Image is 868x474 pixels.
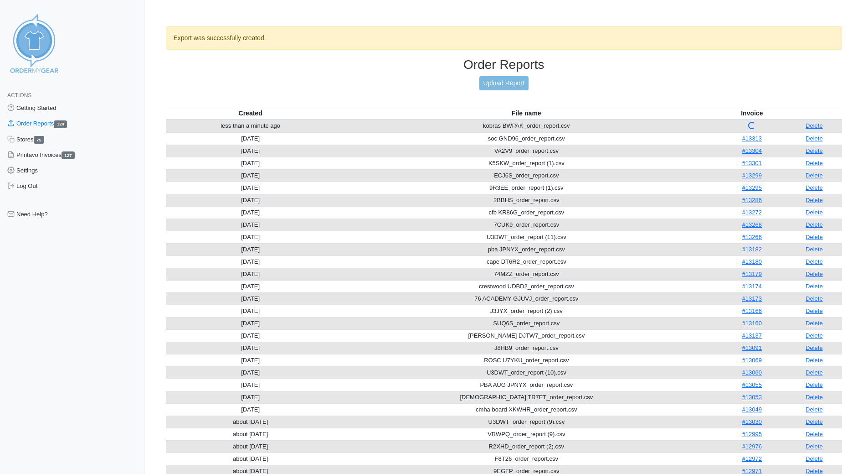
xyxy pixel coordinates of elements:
[806,394,823,401] a: Delete
[806,197,823,203] a: Delete
[806,332,823,339] a: Delete
[742,295,762,302] a: #13173
[806,307,823,314] a: Delete
[742,271,762,277] a: #13179
[166,107,335,120] th: Created
[742,221,762,228] a: #13268
[335,354,718,366] td: ROSC U7YKU_order_report.csv
[335,391,718,403] td: [DEMOGRAPHIC_DATA] TR7ET_order_report.csv
[166,440,335,453] td: about [DATE]
[335,280,718,292] td: crestwood UDBD2_order_report.csv
[806,295,823,302] a: Delete
[742,172,762,179] a: #13299
[335,206,718,219] td: cfb KR86G_order_report.csv
[335,132,718,145] td: soc GND96_order_report.csv
[806,369,823,376] a: Delete
[742,197,762,203] a: #13286
[166,57,842,73] h3: Order Reports
[166,329,335,342] td: [DATE]
[335,329,718,342] td: [PERSON_NAME] DJTW7_order_report.csv
[166,366,335,379] td: [DATE]
[806,406,823,413] a: Delete
[166,157,335,169] td: [DATE]
[34,136,45,144] span: 75
[166,305,335,317] td: [DATE]
[742,307,762,314] a: #13166
[335,255,718,268] td: cape DT6R2_order_report.csv
[742,246,762,253] a: #13182
[742,357,762,364] a: #13069
[335,231,718,243] td: U3DWT_order_report (11).csv
[806,246,823,253] a: Delete
[335,305,718,317] td: J3JYX_order_report (2).csv
[806,381,823,388] a: Delete
[806,221,823,228] a: Delete
[335,169,718,182] td: ECJ6S_order_report.csv
[166,342,335,354] td: [DATE]
[166,132,335,145] td: [DATE]
[806,455,823,462] a: Delete
[62,151,75,159] span: 127
[166,182,335,194] td: [DATE]
[742,406,762,413] a: #13049
[335,379,718,391] td: PBA AUG JPNYX_order_report.csv
[335,157,718,169] td: K5SKW_order_report (1).csv
[335,342,718,354] td: J8HB9_order_report.csv
[742,431,762,438] a: #12995
[742,369,762,376] a: #13060
[335,317,718,329] td: SUQ6S_order_report.csv
[335,366,718,379] td: U3DWT_order_report (10).csv
[806,122,823,129] a: Delete
[166,194,335,206] td: [DATE]
[335,219,718,231] td: 7CUK9_order_report.csv
[742,135,762,142] a: #13313
[166,379,335,391] td: [DATE]
[335,243,718,255] td: pba JPNYX_order_report.csv
[166,219,335,231] td: [DATE]
[806,160,823,167] a: Delete
[742,184,762,191] a: #13295
[335,428,718,440] td: VRWPQ_order_report (9).csv
[166,268,335,280] td: [DATE]
[742,320,762,327] a: #13160
[806,147,823,154] a: Delete
[335,120,718,133] td: kobras BWPAK_order_report.csv
[166,453,335,465] td: about [DATE]
[166,206,335,219] td: [DATE]
[54,120,67,128] span: 128
[742,234,762,240] a: #13266
[742,209,762,216] a: #13272
[166,169,335,182] td: [DATE]
[335,416,718,428] td: U3DWT_order_report (9).csv
[335,145,718,157] td: VA2V9_order_report.csv
[7,92,31,99] span: Actions
[742,283,762,290] a: #13174
[806,258,823,265] a: Delete
[742,258,762,265] a: #13180
[335,453,718,465] td: F8T26_order_report.csv
[335,292,718,305] td: 76 ACADEMY GJUVJ_order_report.csv
[335,268,718,280] td: 74MZZ_order_report.csv
[806,443,823,450] a: Delete
[166,428,335,440] td: about [DATE]
[742,332,762,339] a: #13137
[806,271,823,277] a: Delete
[335,194,718,206] td: 2BBHS_order_report.csv
[806,357,823,364] a: Delete
[742,394,762,401] a: #13053
[806,344,823,351] a: Delete
[742,381,762,388] a: #13055
[166,231,335,243] td: [DATE]
[806,234,823,240] a: Delete
[166,243,335,255] td: [DATE]
[166,416,335,428] td: about [DATE]
[806,283,823,290] a: Delete
[166,354,335,366] td: [DATE]
[335,107,718,120] th: File name
[742,418,762,425] a: #13030
[166,280,335,292] td: [DATE]
[742,147,762,154] a: #13304
[166,403,335,416] td: [DATE]
[806,431,823,438] a: Delete
[166,292,335,305] td: [DATE]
